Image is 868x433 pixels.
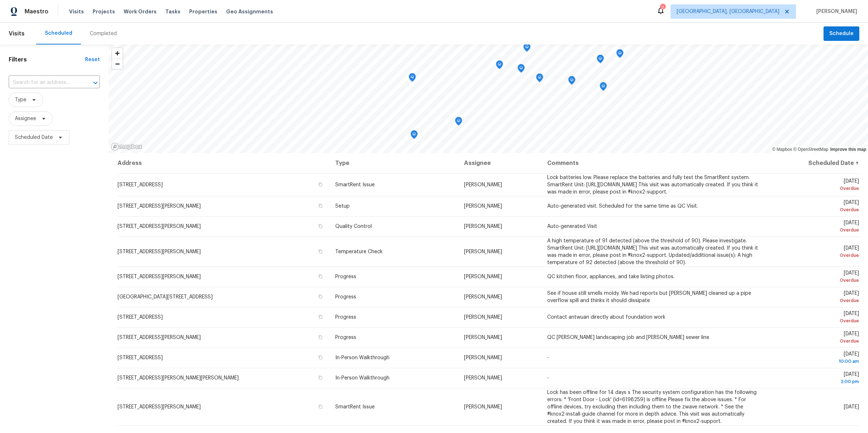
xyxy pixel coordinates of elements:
button: Zoom in [112,48,123,59]
div: Overdue [770,297,859,304]
button: Copy Address [317,403,324,410]
div: Overdue [770,317,859,324]
div: Map marker [496,60,503,72]
div: Map marker [518,64,525,75]
div: Map marker [597,55,604,66]
div: 10:00 am [770,358,859,365]
span: Work Orders [124,8,157,15]
span: Progress [335,315,356,320]
div: Reset [85,56,100,63]
span: A high temperature of 91 detected (above the threshold of 90). Please investigate. SmartRent Unit... [547,238,758,265]
span: Zoom out [112,59,123,69]
span: SmartRent Issue [335,404,375,409]
th: Address [117,153,329,173]
span: [STREET_ADDRESS][PERSON_NAME] [118,224,201,229]
div: Overdue [770,277,859,284]
span: [DATE] [770,200,859,213]
span: Progress [335,274,356,279]
span: Visits [9,26,25,42]
button: Copy Address [317,354,324,361]
span: [PERSON_NAME] [464,335,502,340]
span: [DATE] [770,246,859,259]
button: Copy Address [317,181,324,188]
div: 2:00 pm [770,378,859,385]
span: SmartRent Issue [335,182,375,187]
th: Assignee [458,153,541,173]
span: [DATE] [770,352,859,365]
th: Comments [541,153,764,173]
canvas: Map [109,44,868,153]
span: Progress [335,335,356,340]
div: Overdue [770,206,859,213]
span: Contact antwuan directly about foundation work [547,315,665,320]
span: Setup [335,204,350,209]
div: 7 [660,4,665,12]
th: Type [329,153,458,173]
span: - [547,355,549,360]
span: [PERSON_NAME] [464,249,502,254]
button: Copy Address [317,293,324,300]
div: Completed [90,30,117,37]
span: [STREET_ADDRESS] [118,182,163,187]
span: [STREET_ADDRESS] [118,355,163,360]
span: Schedule [829,29,854,38]
span: [PERSON_NAME] [464,355,502,360]
button: Copy Address [317,273,324,280]
a: OpenStreetMap [793,147,828,152]
button: Copy Address [317,248,324,255]
span: [PERSON_NAME] [464,224,502,229]
div: Overdue [770,185,859,192]
span: [PERSON_NAME] [464,204,502,209]
button: Schedule [824,26,859,41]
span: [DATE] [770,220,859,234]
span: [DATE] [770,311,859,324]
span: [PERSON_NAME] [464,182,502,187]
span: [GEOGRAPHIC_DATA], [GEOGRAPHIC_DATA] [677,8,779,15]
a: Mapbox homepage [111,143,142,151]
div: Overdue [770,252,859,259]
button: Open [90,78,101,88]
div: Map marker [616,49,624,60]
span: [STREET_ADDRESS][PERSON_NAME] [118,249,201,254]
span: QC [PERSON_NAME] landscaping job and [PERSON_NAME] sewer line [547,335,709,340]
span: [DATE] [770,372,859,385]
button: Copy Address [317,374,324,381]
div: Map marker [523,43,531,54]
span: [STREET_ADDRESS][PERSON_NAME] [118,274,201,279]
input: Search for an address... [9,77,80,88]
span: Lock has been offline for 14 days s The security system configuration has the following errors: *... [547,390,757,424]
span: Geo Assignments [226,8,273,15]
span: [PERSON_NAME] [813,8,857,15]
span: Type [15,96,26,103]
span: Quality Control [335,224,372,229]
div: Overdue [770,226,859,234]
span: [DATE] [770,291,859,304]
span: [STREET_ADDRESS][PERSON_NAME] [118,204,201,209]
button: Copy Address [317,223,324,229]
span: Assignee [15,115,36,122]
div: Map marker [536,73,543,85]
button: Copy Address [317,203,324,209]
div: Map marker [455,117,462,128]
span: - [547,375,549,381]
span: [PERSON_NAME] [464,315,502,320]
span: In-Person Walkthrough [335,355,390,360]
span: [STREET_ADDRESS][PERSON_NAME] [118,404,201,409]
span: Progress [335,294,356,300]
button: Copy Address [317,314,324,320]
span: [GEOGRAPHIC_DATA][STREET_ADDRESS] [118,294,213,300]
div: Map marker [409,73,416,84]
div: Scheduled [45,30,72,37]
div: Map marker [568,76,575,87]
span: [PERSON_NAME] [464,274,502,279]
span: [STREET_ADDRESS][PERSON_NAME] [118,335,201,340]
span: [DATE] [844,404,859,409]
a: Mapbox [772,147,792,152]
span: [PERSON_NAME] [464,375,502,381]
span: [PERSON_NAME] [464,294,502,300]
span: Projects [93,8,115,15]
a: Improve this map [830,147,866,152]
span: See if house still smells moldy. We had reports but [PERSON_NAME] cleaned up a pipe overflow spil... [547,291,751,303]
span: [DATE] [770,179,859,192]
